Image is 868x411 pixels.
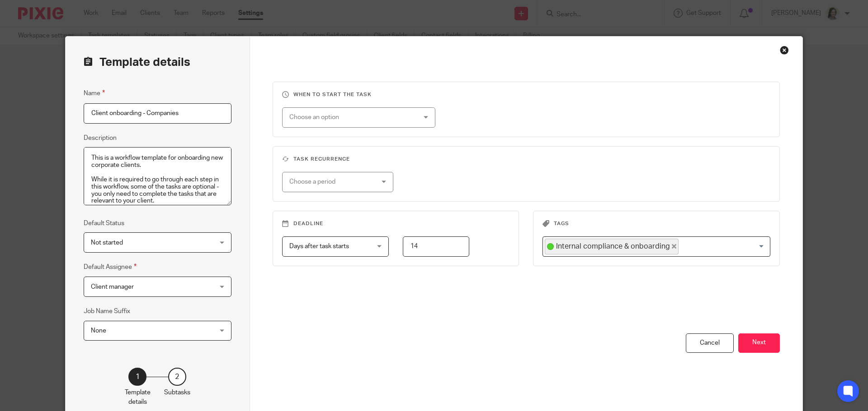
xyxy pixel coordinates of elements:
h2: Template details [84,55,190,70]
label: Job Name Suffix [84,307,130,316]
div: Choose a period [289,172,373,191]
h3: Tags [542,220,770,227]
input: Search for option [679,239,765,254]
p: Template details [125,388,151,406]
div: Choose an option [289,108,406,127]
span: None [91,328,106,334]
div: 2 [168,368,186,386]
label: Default Assignee [84,262,137,272]
span: Days after task starts [289,243,349,249]
h3: When to start the task [282,91,771,98]
p: Subtasks [164,388,190,397]
h3: Deadline [282,220,510,227]
span: Internal compliance & onboarding [556,241,670,251]
label: Default Status [84,219,124,228]
label: Description [84,134,117,143]
div: 1 [128,368,146,386]
h3: Task recurrence [282,156,771,163]
div: Close this dialog window [780,46,789,55]
label: Name [84,88,105,98]
span: Not started [91,240,123,246]
button: Next [738,333,780,353]
textarea: This is a workflow template for onboarding new corporate clients. While it is required to go thro... [84,147,231,206]
span: Client manager [91,284,134,290]
div: Search for option [542,236,770,257]
button: Deselect Internal compliance & onboarding [672,244,676,249]
div: Cancel [686,333,734,353]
